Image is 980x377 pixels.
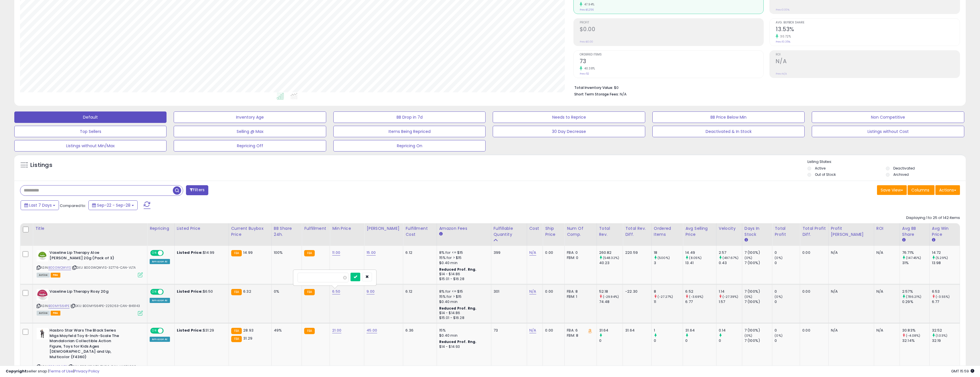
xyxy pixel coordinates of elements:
button: BB Drop in 7d [333,111,486,123]
div: 14.72 [932,250,960,255]
div: 13.41 [685,260,716,266]
small: Prev: 52 [580,72,589,75]
a: N/A [529,250,536,256]
div: 13.98 [932,260,960,266]
div: [PERSON_NAME] [367,226,401,232]
button: BB Price Below Min [652,111,805,123]
div: $14 - $14.86 [439,311,487,316]
div: 399 [494,250,522,255]
a: Privacy Policy [74,368,99,374]
div: 1.57 [719,299,742,304]
div: Listed Price [177,226,226,232]
small: FBA [231,289,242,295]
li: $0 [574,84,956,91]
div: $14.99 [177,250,224,255]
div: FBM: 8 [567,333,592,338]
div: FBM: 0 [567,255,592,260]
b: Listed Price: [177,328,203,333]
div: 220.59 [625,250,647,255]
button: Default [14,111,167,123]
span: All listings currently available for purchase on Amazon [37,311,50,316]
div: 7 (100%) [745,338,772,343]
span: Ordered Items [580,53,764,56]
span: FBA [51,311,60,316]
div: 49% [274,328,297,333]
div: 18 [654,250,683,255]
div: Avg Selling Price [685,226,714,238]
div: ROI [876,226,897,232]
div: 8 [654,289,683,294]
div: 31% [902,260,929,266]
a: Terms of Use [49,368,73,374]
small: 40.38% [582,66,595,71]
p: Listing States: [807,159,966,165]
a: 45.00 [367,328,377,333]
div: 31.64 [685,328,716,333]
small: FBA [231,250,242,256]
div: 0.00 [802,289,824,294]
div: 0 [775,299,800,304]
small: Amazon Fees. [439,232,443,237]
div: Velocity [719,226,740,232]
div: Days In Stock [745,226,770,238]
div: Cost [529,226,541,232]
div: 6.36 [405,328,432,333]
span: ON [151,290,158,294]
div: N/A [831,289,870,294]
span: Compared to: [60,203,86,208]
div: Total Profit [775,226,797,238]
div: $15.01 - $16.28 [439,277,487,282]
button: Columns [908,185,935,195]
div: BB Share 24h. [274,226,299,238]
small: 30.72% [778,34,791,39]
div: Repricing [150,226,172,232]
div: 74.48 [599,299,623,304]
div: $0.40 min [439,260,487,266]
b: Short Term Storage Fees: [574,92,619,97]
button: Needs to Reprice [493,111,645,123]
a: 11.00 [332,250,340,256]
div: Amazon AI [150,259,170,264]
div: Min Price [332,226,362,232]
div: 301 [494,289,522,294]
small: (-27.39%) [722,294,738,299]
small: FBA [304,289,315,295]
div: 30.83% [902,328,929,333]
span: Avg. Buybox Share [776,21,960,24]
small: (8.05%) [689,256,702,260]
small: FBA [304,250,315,256]
button: Top Sellers [14,126,167,137]
div: 52.18 [599,289,623,294]
div: Fulfillment [304,226,327,232]
div: Fulfillable Quantity [494,226,524,238]
h2: 73 [580,58,764,66]
div: Ship Price [545,226,562,238]
span: | SKU: B00MY564PE-229263-CAN-849143 [70,304,140,308]
button: Selling @ Max [174,126,326,137]
div: 0.00 [802,328,824,333]
div: 14.49 [685,250,716,255]
label: Archived [893,172,909,177]
div: 6.12 [405,289,432,294]
div: 0.00 [545,289,560,294]
b: Listed Price: [177,289,203,294]
div: Title [35,226,145,232]
div: 15% for > $15 [439,255,487,260]
div: 76.71% [902,250,929,255]
label: Out of Stock [815,172,836,177]
div: 0 [775,250,800,255]
img: 41hxclN-FzL._SL40_.jpg [37,289,48,300]
b: Listed Price: [177,250,203,255]
a: N/A [529,289,536,294]
span: OFF [163,290,172,294]
div: FBM: 1 [567,294,592,299]
b: Reduced Prof. Rng. [439,306,477,311]
div: $31.29 [177,328,224,333]
span: Sep-22 - Sep-28 [97,202,130,208]
div: 73 [494,328,522,333]
div: 0 [685,338,716,343]
div: $6.50 [177,289,224,294]
div: Total Rev. Diff. [625,226,649,238]
div: 3 [654,260,683,266]
div: 7 (100%) [745,260,772,266]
